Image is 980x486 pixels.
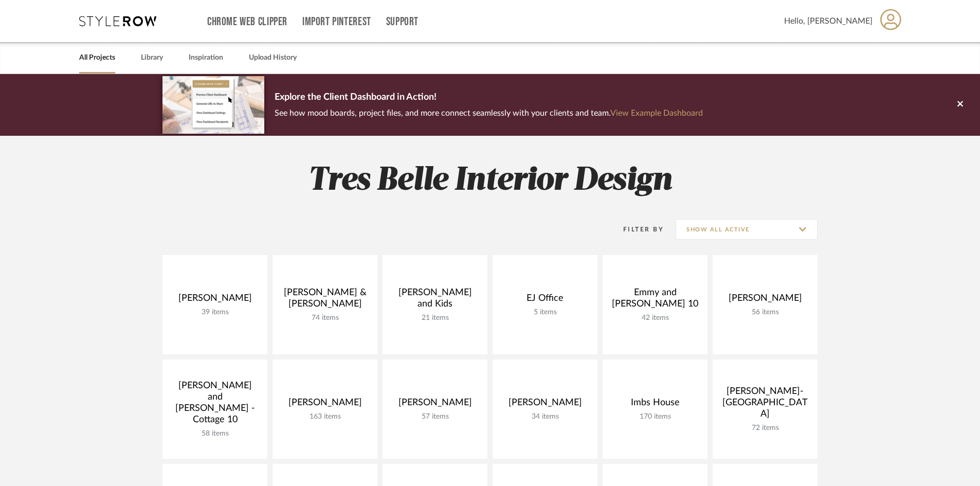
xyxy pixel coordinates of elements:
div: 56 items [721,308,809,317]
div: 74 items [281,314,369,322]
div: [PERSON_NAME] [391,397,479,412]
div: Imbs House [611,397,699,412]
div: Filter By [610,224,664,235]
div: 39 items [171,308,259,317]
span: Hello, [PERSON_NAME] [784,15,873,27]
div: 58 items [171,429,259,438]
a: Inspiration [189,51,223,65]
div: 57 items [391,412,479,421]
div: Emmy and [PERSON_NAME] 10 [611,287,699,314]
h2: Tres Belle Interior Design [120,161,860,200]
a: Upload History [249,51,297,65]
a: View Example Dashboard [610,109,703,117]
div: 21 items [391,314,479,322]
div: 5 items [501,308,589,317]
div: 170 items [611,412,699,421]
a: Chrome Web Clipper [207,17,287,26]
div: 72 items [721,424,809,433]
p: See how mood boards, project files, and more connect seamlessly with your clients and team. [275,106,703,120]
div: [PERSON_NAME]- [GEOGRAPHIC_DATA] [721,386,809,424]
p: Explore the Client Dashboard in Action! [275,89,703,106]
div: 163 items [281,412,369,421]
a: Library [141,51,163,65]
div: [PERSON_NAME] and [PERSON_NAME] -Cottage 10 [171,380,259,429]
div: [PERSON_NAME] [171,293,259,308]
div: [PERSON_NAME] [281,397,369,412]
div: EJ Office [501,293,589,308]
div: 34 items [501,412,589,421]
div: [PERSON_NAME] & [PERSON_NAME] [281,287,369,314]
div: [PERSON_NAME] [501,397,589,412]
img: d5d033c5-7b12-40c2-a960-1ecee1989c38.png [162,76,264,133]
div: [PERSON_NAME] [721,293,809,308]
a: Import Pinterest [302,17,371,26]
a: Support [386,17,419,26]
div: 42 items [611,314,699,322]
div: [PERSON_NAME] and Kids [391,287,479,314]
a: All Projects [79,51,115,65]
